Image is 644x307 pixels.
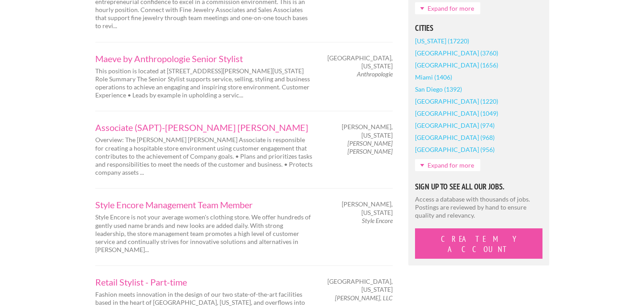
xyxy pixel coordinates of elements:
[415,107,498,119] a: [GEOGRAPHIC_DATA] (1049)
[95,136,314,177] p: Overview: The [PERSON_NAME] [PERSON_NAME] Associate is responsible for creating a hospitable stor...
[95,278,314,286] a: Retail Stylist - Part-time
[327,54,393,70] span: [GEOGRAPHIC_DATA], [US_STATE]
[415,131,495,143] a: [GEOGRAPHIC_DATA] (968)
[330,123,393,139] span: [PERSON_NAME], [US_STATE]
[415,183,542,191] h5: Sign Up to See All Our Jobs.
[415,71,452,83] a: Miami (1406)
[95,67,314,100] p: This position is located at [STREET_ADDRESS][PERSON_NAME][US_STATE] Role Summary The Senior Styli...
[415,143,495,156] a: [GEOGRAPHIC_DATA] (956)
[415,83,462,95] a: San Diego (1392)
[95,213,314,254] p: Style Encore is not your average women's clothing store. We offer hundreds of gently used name br...
[415,59,498,71] a: [GEOGRAPHIC_DATA] (1656)
[362,217,393,224] em: Style Encore
[335,294,393,302] em: [PERSON_NAME], LLC
[415,35,469,47] a: [US_STATE] (17220)
[347,139,393,155] em: [PERSON_NAME] [PERSON_NAME]
[415,95,498,107] a: [GEOGRAPHIC_DATA] (1220)
[415,228,542,259] button: Create My Account
[95,54,314,63] a: Maeve by Anthropologie Senior Stylist
[415,2,480,14] a: Expand for more
[327,278,393,294] span: [GEOGRAPHIC_DATA], [US_STATE]
[415,159,480,171] a: Expand for more
[357,70,393,78] em: Anthropologie
[95,200,314,209] a: Style Encore Management Team Member
[95,123,314,132] a: Associate (SAPT)-[PERSON_NAME] [PERSON_NAME]
[415,47,498,59] a: [GEOGRAPHIC_DATA] (3760)
[330,200,393,216] span: [PERSON_NAME], [US_STATE]
[415,24,542,32] h5: Cities
[415,195,542,220] p: Access a database with thousands of jobs. Postings are reviewed by hand to ensure quality and rel...
[415,119,495,131] a: [GEOGRAPHIC_DATA] (974)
